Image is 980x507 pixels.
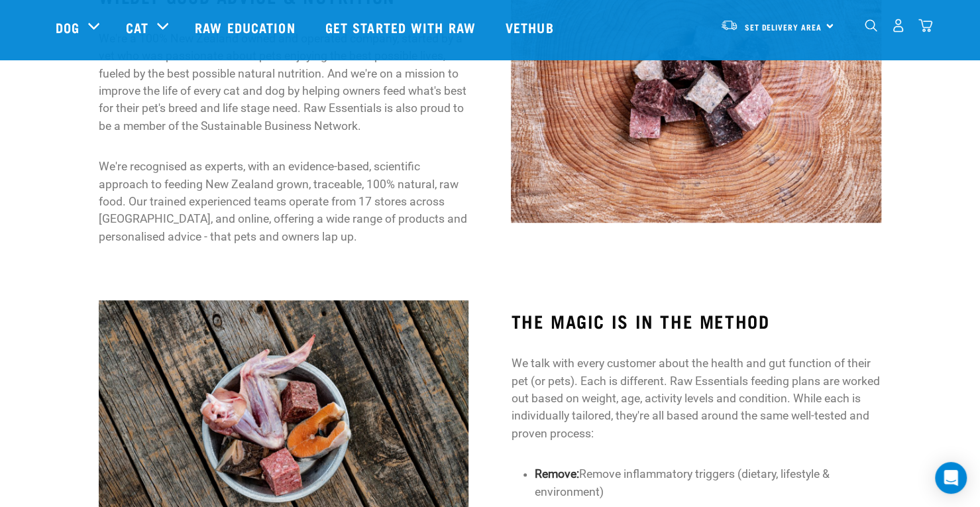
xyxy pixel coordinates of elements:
a: Vethub [492,1,571,54]
h3: THE MAGIC IS IN THE METHOD [511,311,881,331]
p: We talk with every customer about the health and gut function of their pet (or pets). Each is dif... [511,355,881,442]
img: home-icon-1@2x.png [865,19,877,32]
a: Raw Education [182,1,311,54]
p: We're recognised as experts, with an evidence-based, scientific approach to feeding New Zealand g... [99,158,469,245]
a: Dog [56,17,80,37]
img: user.png [891,19,905,32]
a: Get started with Raw [312,1,492,54]
strong: Remove: [535,467,579,480]
p: We're a 100% New Zealand owned and operated company, started by a vet who was passionate about pe... [99,30,469,135]
span: Set Delivery Area [745,25,822,29]
li: Remove inflammatory triggers (dietary, lifestyle & environment) [535,465,882,500]
img: van-moving.png [720,19,738,31]
div: Open Intercom Messenger [935,462,967,494]
img: home-icon@2x.png [918,19,932,32]
a: Cat [126,17,148,37]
